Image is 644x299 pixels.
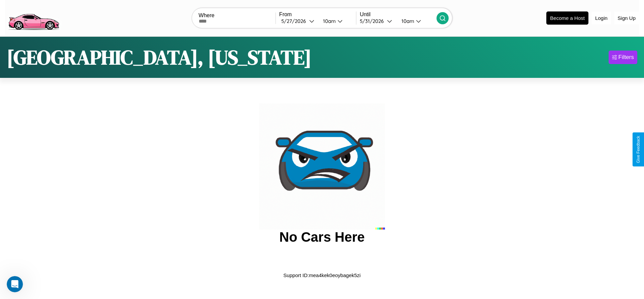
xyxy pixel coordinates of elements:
iframe: Intercom live chat [7,276,23,292]
button: 10am [396,18,437,25]
button: 10am [318,18,356,25]
div: 5 / 27 / 2026 [281,18,309,24]
label: From [279,11,356,18]
button: Become a Host [546,11,588,25]
button: 5/27/2026 [279,18,318,25]
div: 10am [398,18,416,24]
h2: No Cars Here [279,230,364,245]
div: Filters [618,54,634,61]
p: Support ID: mea4kek0eoybagek5zi [283,271,360,280]
label: Where [199,12,276,19]
img: car [259,103,385,230]
label: Until [360,11,437,18]
div: 5 / 31 / 2026 [360,18,387,24]
div: 10am [320,18,337,24]
h1: [GEOGRAPHIC_DATA], [US_STATE] [7,43,312,71]
img: logo [5,3,62,32]
button: Filters [609,51,637,64]
div: Give Feedback [636,136,641,163]
button: Sign Up [614,12,639,24]
button: Login [592,12,611,24]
